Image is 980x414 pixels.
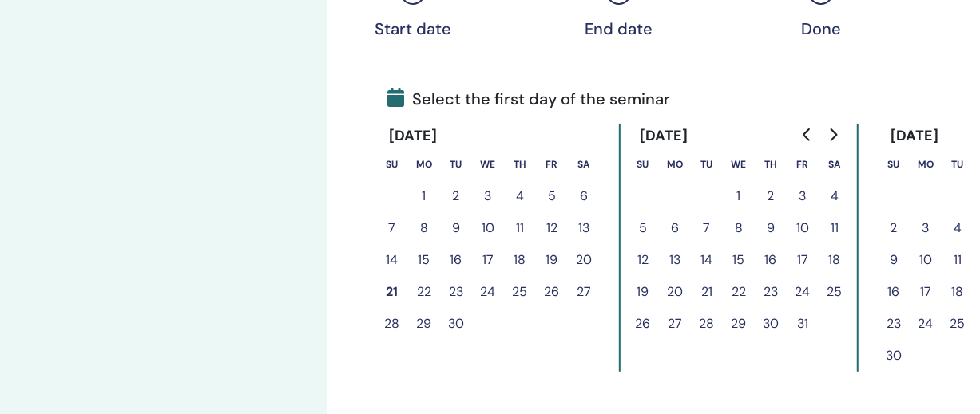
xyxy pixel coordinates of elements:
[878,244,910,276] button: 9
[691,276,723,308] button: 21
[504,180,536,212] button: 4
[536,180,568,212] button: 5
[472,212,504,244] button: 10
[878,148,910,180] th: Sunday
[878,308,910,340] button: 23
[376,276,408,308] button: 21
[820,119,846,151] button: Go to next month
[910,148,942,180] th: Monday
[376,148,408,180] th: Sunday
[691,148,723,180] th: Tuesday
[659,148,691,180] th: Monday
[787,276,819,308] button: 24
[408,148,440,180] th: Monday
[408,308,440,340] button: 29
[723,244,755,276] button: 15
[568,276,600,308] button: 27
[376,308,408,340] button: 28
[723,148,755,180] th: Wednesday
[819,212,851,244] button: 11
[579,19,659,38] div: End date
[440,212,472,244] button: 9
[376,124,450,148] div: [DATE]
[691,212,723,244] button: 7
[440,148,472,180] th: Tuesday
[440,276,472,308] button: 23
[910,308,942,340] button: 24
[568,148,600,180] th: Saturday
[536,276,568,308] button: 26
[819,180,851,212] button: 4
[472,148,504,180] th: Wednesday
[755,180,787,212] button: 2
[755,148,787,180] th: Thursday
[781,19,861,38] div: Done
[408,244,440,276] button: 15
[787,180,819,212] button: 3
[659,276,691,308] button: 20
[819,244,851,276] button: 18
[942,244,974,276] button: 11
[942,148,974,180] th: Tuesday
[408,276,440,308] button: 22
[504,212,536,244] button: 11
[787,212,819,244] button: 10
[627,124,701,148] div: [DATE]
[376,244,408,276] button: 14
[819,148,851,180] th: Saturday
[627,276,659,308] button: 19
[504,148,536,180] th: Thursday
[878,212,910,244] button: 2
[472,180,504,212] button: 3
[942,212,974,244] button: 4
[942,308,974,340] button: 25
[472,276,504,308] button: 24
[659,308,691,340] button: 27
[795,119,820,151] button: Go to previous month
[536,212,568,244] button: 12
[691,308,723,340] button: 28
[878,124,952,148] div: [DATE]
[536,148,568,180] th: Friday
[755,212,787,244] button: 9
[659,244,691,276] button: 13
[408,212,440,244] button: 8
[440,244,472,276] button: 16
[440,308,472,340] button: 30
[627,308,659,340] button: 26
[568,212,600,244] button: 13
[408,180,440,212] button: 1
[627,148,659,180] th: Sunday
[440,180,472,212] button: 2
[755,276,787,308] button: 23
[755,308,787,340] button: 30
[691,244,723,276] button: 14
[504,276,536,308] button: 25
[723,308,755,340] button: 29
[910,212,942,244] button: 3
[659,212,691,244] button: 6
[787,148,819,180] th: Friday
[723,180,755,212] button: 1
[627,244,659,276] button: 12
[878,340,910,372] button: 30
[910,276,942,308] button: 17
[627,212,659,244] button: 5
[568,244,600,276] button: 20
[387,87,670,111] span: Select the first day of the seminar
[723,276,755,308] button: 22
[942,276,974,308] button: 18
[472,244,504,276] button: 17
[755,244,787,276] button: 16
[878,276,910,308] button: 16
[373,19,453,38] div: Start date
[787,308,819,340] button: 31
[536,244,568,276] button: 19
[568,180,600,212] button: 6
[819,276,851,308] button: 25
[376,212,408,244] button: 7
[504,244,536,276] button: 18
[787,244,819,276] button: 17
[910,244,942,276] button: 10
[723,212,755,244] button: 8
